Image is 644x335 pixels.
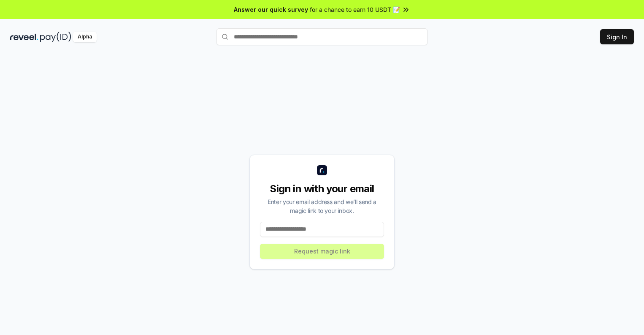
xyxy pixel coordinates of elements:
[310,5,400,14] span: for a chance to earn 10 USDT 📝
[73,32,97,42] div: Alpha
[10,32,38,42] img: reveel_dark
[260,197,384,215] div: Enter your email address and we’ll send a magic link to your inbox.
[234,5,308,14] span: Answer our quick survey
[317,165,327,175] img: logo_small
[600,29,634,44] button: Sign In
[40,32,71,42] img: pay_id
[260,182,384,196] div: Sign in with your email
